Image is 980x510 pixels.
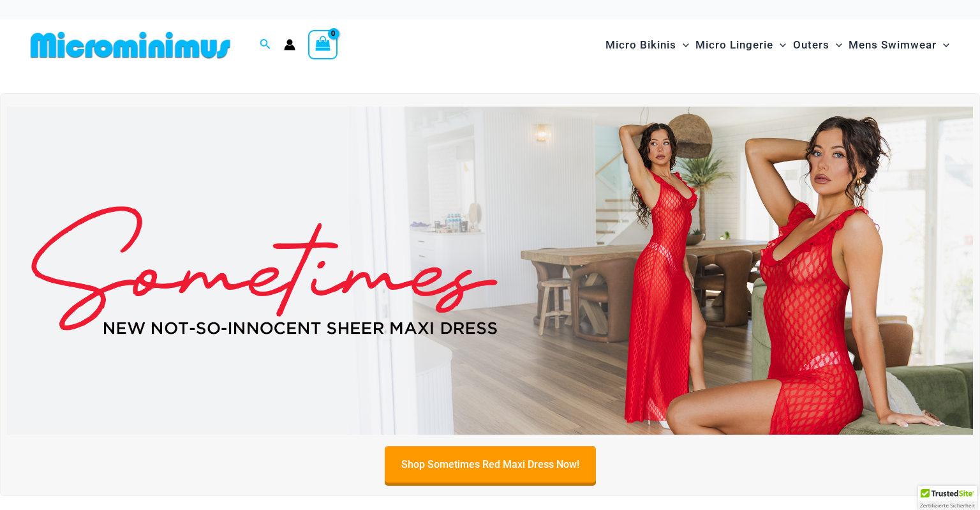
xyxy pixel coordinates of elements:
img: MM SHOP LOGO FLAT [26,31,235,59]
a: View Shopping Cart, empty [308,30,338,59]
img: Sometimes Red Maxi Dress [7,107,973,435]
span: Menu Toggle [773,29,786,61]
a: Micro BikinisMenu ToggleMenu Toggle [602,26,692,64]
span: Mens Swimwear [849,29,937,61]
span: Outers [793,29,829,61]
a: Mens SwimwearMenu ToggleMenu Toggle [845,26,953,64]
a: Account icon link [284,39,295,50]
a: Search icon link [260,37,271,53]
span: Menu Toggle [937,29,949,61]
span: Micro Lingerie [695,29,773,61]
span: Menu Toggle [829,29,842,61]
span: Menu Toggle [676,29,689,61]
a: Shop Sometimes Red Maxi Dress Now! [385,446,596,483]
a: Micro LingerieMenu ToggleMenu Toggle [692,26,789,64]
nav: Site Navigation [600,24,954,66]
div: TrustedSite Certified [918,486,977,510]
a: OutersMenu ToggleMenu Toggle [790,26,845,64]
span: Micro Bikinis [605,29,676,61]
